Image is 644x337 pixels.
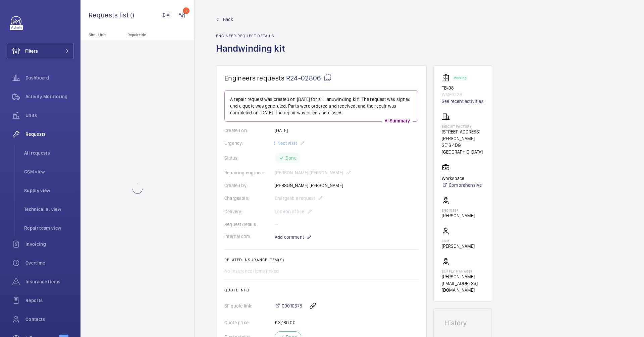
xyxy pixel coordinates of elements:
[24,168,74,175] span: CSM view
[127,33,172,37] p: Repair title
[442,98,484,105] a: See recent activities
[224,258,418,262] h2: Related insurance item(s)
[442,182,482,188] a: Comprehensive
[442,74,452,82] img: elevator.svg
[442,239,475,243] p: CSM
[25,297,74,304] span: Reports
[80,33,125,37] p: Site - Unit
[442,124,484,128] p: Biscuit Factory
[442,212,475,219] p: [PERSON_NAME]
[24,206,74,213] span: Technical S. view
[275,302,302,309] a: 00010378
[25,260,74,266] span: Overtime
[223,16,233,23] span: Back
[444,320,481,326] h1: History
[442,175,482,182] p: Workspace
[89,11,130,19] span: Requests list
[224,288,418,292] h2: Quote info
[442,85,484,91] p: TB-08
[25,93,74,100] span: Activity Monitoring
[7,43,74,59] button: Filters
[216,42,289,65] h1: Handwinding kit
[25,112,74,119] span: Units
[282,302,302,309] span: 00010378
[24,225,74,231] span: Repair team view
[454,77,466,79] p: Working
[24,150,74,156] span: All requests
[25,131,74,137] span: Requests
[442,273,484,293] p: [PERSON_NAME][EMAIL_ADDRESS][DOMAIN_NAME]
[442,91,484,98] p: WME0228
[442,269,484,273] p: Supply manager
[382,117,413,124] p: AI Summary
[25,48,38,54] span: Filters
[25,278,74,285] span: Insurance items
[224,74,285,82] span: Engineers requests
[25,316,74,323] span: Contacts
[442,243,475,249] p: [PERSON_NAME]
[24,187,74,194] span: Supply view
[25,74,74,81] span: Dashboard
[25,241,74,247] span: Invoicing
[275,234,304,240] span: Add comment
[442,208,475,212] p: Engineer
[216,34,289,38] h2: Engineer request details
[442,142,484,155] p: SE16 4DG [GEOGRAPHIC_DATA]
[442,128,484,142] p: [STREET_ADDRESS][PERSON_NAME]
[286,74,332,82] span: R24-02806
[230,96,413,116] p: A repair request was created on [DATE] for a "Handwinding kit". The request was signed and a quot...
